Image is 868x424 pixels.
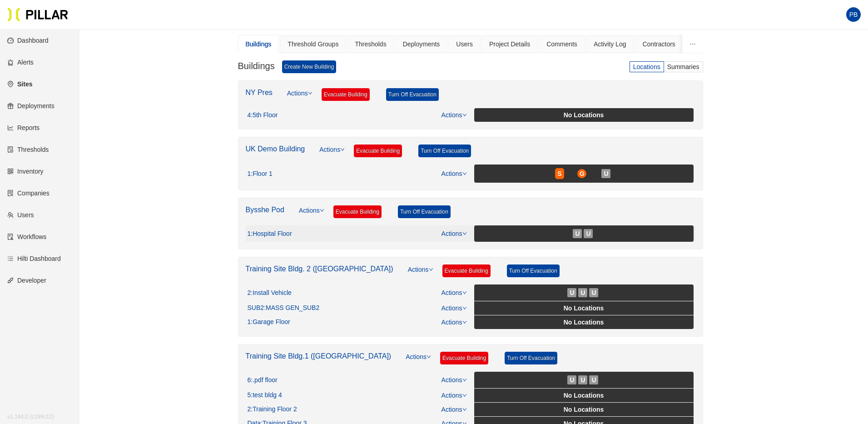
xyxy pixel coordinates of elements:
a: Evacuate Building [440,352,488,364]
div: 2 [248,289,292,297]
a: Actions [406,352,431,372]
a: line-chartReports [7,124,40,131]
a: Actions [441,289,467,296]
a: Actions [441,170,467,177]
a: giftDeployments [7,102,55,110]
span: U [570,288,574,298]
a: Turn Off Evacuation [507,264,560,277]
a: auditWorkflows [7,233,46,240]
span: U [580,375,585,385]
div: Comments [546,39,577,49]
a: NY Pres [246,89,273,96]
div: 1 [248,230,292,238]
div: Project Details [489,39,530,49]
a: UK Demo Building [246,145,305,153]
a: Actions [441,406,467,413]
a: qrcodeInventory [7,168,44,175]
div: SUB2 [248,304,320,312]
a: alertAlerts [7,59,34,66]
span: down [340,147,345,152]
a: Evacuate Building [333,205,382,218]
a: Turn Off Evacuation [505,352,557,364]
a: Evacuate Building [442,264,491,277]
span: U [591,375,596,385]
span: down [462,393,467,398]
a: Actions [441,392,467,399]
span: : test bldg 4 [251,391,282,399]
span: PB [849,7,858,22]
span: down [462,306,467,310]
span: : .pdf floor [251,376,277,384]
span: : 5th Floor [251,111,278,120]
div: 5 [248,391,282,399]
a: Turn Off Evacuation [398,205,451,218]
a: Turn Off Evacuation [418,145,471,157]
a: Actions [441,319,467,326]
span: : MASS GEN_SUB2 [264,304,319,312]
span: U [604,169,608,179]
span: ellipsis [689,41,696,47]
h3: Buildings [238,60,275,73]
div: Users [456,39,473,49]
button: ellipsis [682,35,703,53]
div: No Locations [476,303,692,313]
div: No Locations [476,404,692,414]
div: 2 [248,405,297,414]
a: Bysshe Pod [246,206,284,214]
a: dashboardDashboard [7,37,49,44]
div: Threshold Groups [288,39,338,49]
span: down [462,231,467,236]
span: : Garage Floor [251,318,290,326]
span: G [580,169,585,179]
div: No Locations [476,317,692,327]
a: Evacuate Building [322,88,370,101]
a: solutionCompanies [7,190,50,197]
a: Actions [319,145,345,165]
span: U [575,229,580,239]
span: down [427,354,431,359]
span: down [308,91,312,95]
a: Actions [408,264,433,284]
div: No Locations [476,110,692,120]
a: Actions [299,205,324,225]
span: U [586,229,590,239]
img: Pillar Technologies [7,7,68,22]
span: down [462,171,467,176]
a: Turn Off Evacuation [386,88,439,101]
div: Buildings [246,39,272,49]
span: down [462,378,467,382]
a: exceptionThresholds [7,146,49,153]
div: Thresholds [355,39,386,49]
div: No Locations [476,390,692,400]
a: Actions [441,376,467,384]
a: Training Site Bldg.1 ([GEOGRAPHIC_DATA]) [246,352,392,360]
div: Deployments [403,39,440,49]
div: 4 [248,111,278,120]
span: : Training Floor 2 [251,405,297,414]
span: U [580,288,585,298]
span: down [462,290,467,295]
span: down [320,208,324,213]
a: Evacuate Building [354,145,402,157]
a: barsHilti Dashboard [7,255,61,262]
span: S [557,169,561,179]
div: Activity Log [594,39,626,49]
span: down [462,113,467,117]
div: 1 [248,318,290,326]
a: apiDeveloper [7,277,46,284]
span: : Hospital Floor [251,230,292,238]
a: Actions [287,88,312,108]
a: Actions [441,111,467,119]
span: U [591,288,596,298]
a: Actions [441,304,467,312]
span: U [570,375,574,385]
span: down [462,407,467,412]
div: Contractors [642,39,675,49]
span: down [429,267,433,272]
span: Summaries [667,63,699,70]
span: Locations [633,63,660,70]
span: : Install Vehicle [251,289,292,297]
div: 6 [248,376,278,384]
a: Create New Building [282,60,336,73]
